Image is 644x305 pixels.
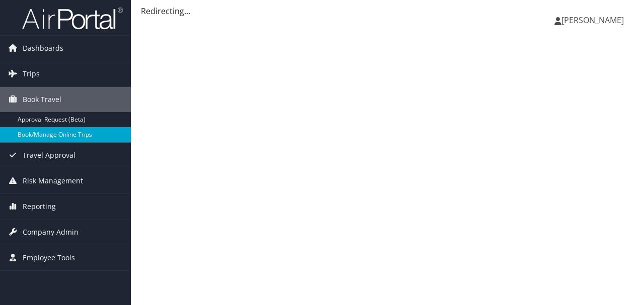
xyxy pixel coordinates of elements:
[141,5,634,17] div: Redirecting...
[23,61,40,86] span: Trips
[23,245,75,270] span: Employee Tools
[23,220,78,245] span: Company Admin
[23,36,63,61] span: Dashboards
[23,143,75,168] span: Travel Approval
[23,87,61,112] span: Book Travel
[22,7,123,30] img: airportal-logo.png
[23,168,83,193] span: Risk Management
[23,194,56,219] span: Reporting
[554,5,634,35] a: [PERSON_NAME]
[561,15,624,26] span: [PERSON_NAME]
